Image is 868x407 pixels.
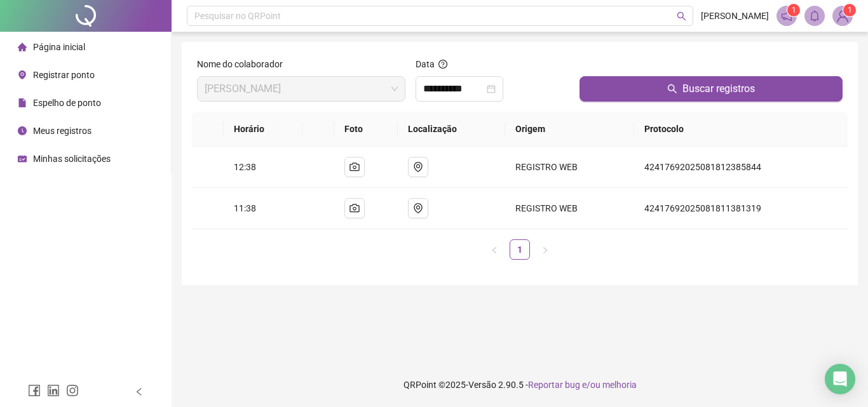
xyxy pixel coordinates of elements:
span: search [667,84,677,94]
li: 1 [510,239,530,260]
img: 84025 [833,6,852,25]
span: facebook [28,384,41,397]
span: [PERSON_NAME] [701,9,769,23]
sup: 1 [787,4,800,17]
span: 12:38 [234,162,256,172]
a: 1 [510,240,529,259]
span: home [18,43,27,51]
td: REGISTRO WEB [505,188,634,229]
sup: Atualize o seu contato no menu Meus Dados [843,4,856,17]
span: 1 [848,6,852,15]
span: environment [413,203,423,213]
td: 42417692025081812385844 [634,147,848,188]
span: linkedin [47,384,60,397]
span: Meus registros [33,126,92,136]
span: notification [781,10,792,22]
span: Versão [468,380,496,390]
span: LEVI AVILA RIBEIRO [205,77,398,101]
th: Localização [398,112,506,147]
span: instagram [66,384,79,397]
button: left [484,239,505,260]
span: Espelho de ponto [33,98,101,108]
span: Minhas solicitações [33,154,111,164]
span: file [18,98,27,107]
span: camera [349,203,360,213]
td: 42417692025081811381319 [634,188,848,229]
span: 1 [792,6,796,15]
button: right [535,239,555,260]
span: question-circle [438,60,447,69]
li: Página anterior [484,239,505,260]
footer: QRPoint © 2025 - 2.90.5 - [172,363,868,407]
span: Registrar ponto [33,70,95,80]
td: REGISTRO WEB [505,147,634,188]
span: right [541,246,549,254]
div: Open Intercom Messenger [825,364,855,394]
span: schedule [18,154,27,163]
span: Página inicial [33,42,85,52]
span: left [491,246,498,254]
span: search [677,11,686,21]
th: Horário [224,112,303,147]
span: left [135,387,144,396]
span: clock-circle [18,126,27,135]
span: camera [349,162,360,172]
span: 11:38 [234,203,256,213]
span: Buscar registros [682,81,755,97]
span: environment [413,162,423,172]
button: Buscar registros [580,76,843,102]
th: Origem [505,112,634,147]
span: Reportar bug e/ou melhoria [528,380,637,390]
label: Nome do colaborador [197,57,291,71]
th: Foto [334,112,398,147]
span: bell [809,10,820,22]
th: Protocolo [634,112,848,147]
span: Data [416,59,435,69]
li: Próxima página [535,239,555,260]
span: environment [18,70,27,79]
